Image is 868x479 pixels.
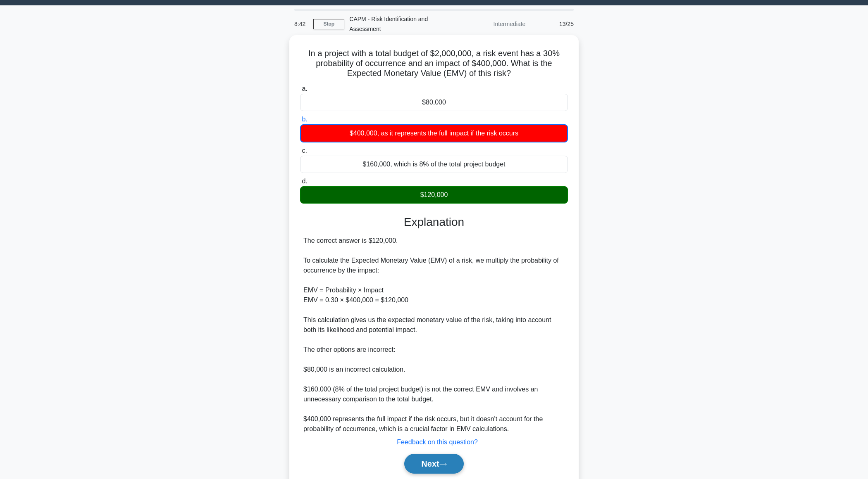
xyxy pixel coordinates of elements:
h3: Explanation [305,215,563,229]
button: Next [404,454,463,474]
h5: In a project with a total budget of $2,000,000, a risk event has a 30% probability of occurrence ... [299,48,569,79]
div: $160,000, which is 8% of the total project budget [300,156,568,173]
span: d. [302,178,307,185]
div: The correct answer is $120,000. To calculate the Expected Monetary Value (EMV) of a risk, we mult... [303,236,565,434]
span: b. [302,116,307,123]
div: 8:42 [289,16,313,32]
span: c. [302,147,307,154]
div: 13/25 [530,16,579,32]
div: $120,000 [300,186,568,204]
div: $80,000 [300,94,568,111]
a: Feedback on this question? [397,439,478,446]
a: Stop [313,19,344,29]
div: $400,000, as it represents the full impact if the risk occurs [300,124,568,142]
span: a. [302,85,307,92]
div: Intermediate [458,16,530,32]
div: CAPM - Risk Identification and Assessment [344,11,458,37]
